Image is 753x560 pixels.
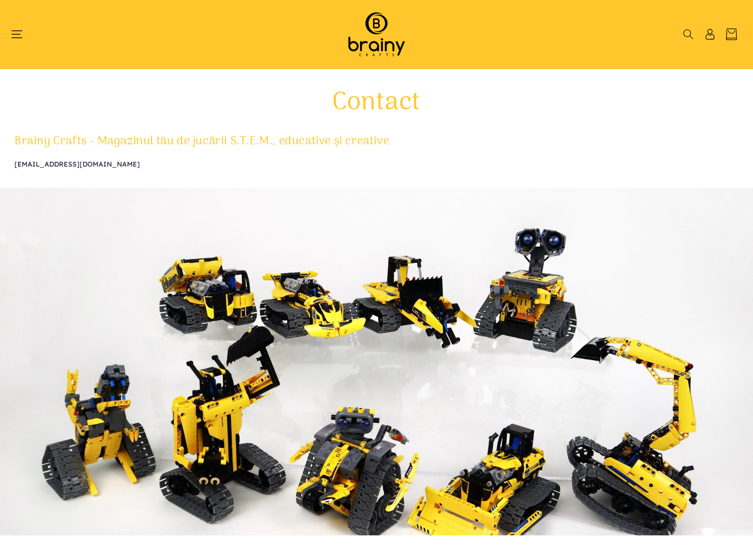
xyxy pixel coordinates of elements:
summary: Căutați [682,29,694,40]
img: Brainy Crafts [335,10,418,59]
span: [EMAIL_ADDRESS][DOMAIN_NAME] [14,160,140,168]
h2: Brainy Crafts - Magazinul tău de jucării S.T.E.M., educative și creative [14,134,739,149]
summary: Meniu [15,29,28,40]
h1: Contact [14,86,739,119]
